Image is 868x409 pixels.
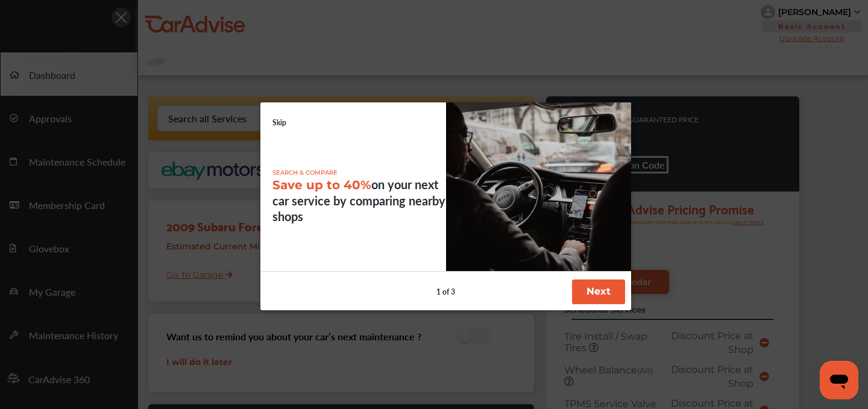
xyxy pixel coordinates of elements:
iframe: Button to launch messaging window [820,361,858,399]
a: Skip [272,117,286,128]
button: Next [572,279,625,304]
p: SEARCH & COMPARE [272,169,446,176]
span: 1 of 3 [436,287,455,297]
img: welcome1.359c833b3f7bad43436c.png [446,102,632,271]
